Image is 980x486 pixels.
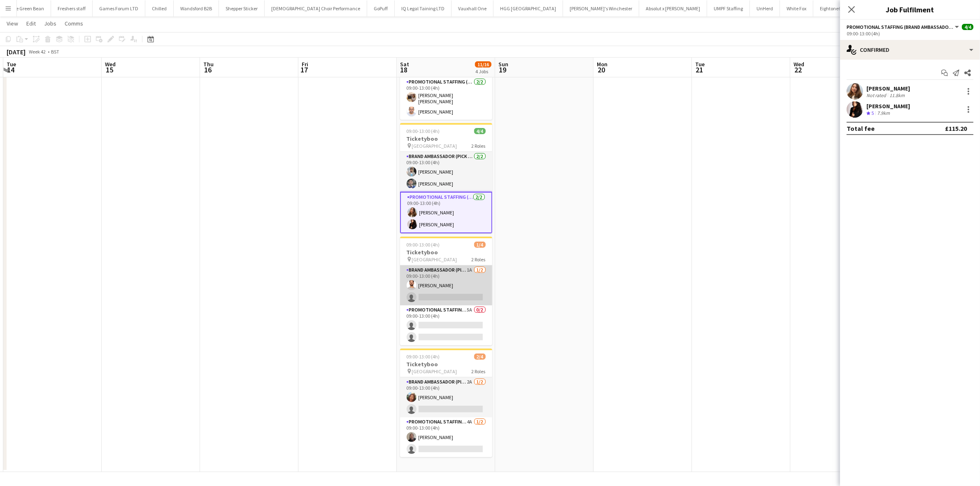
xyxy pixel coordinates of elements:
span: Mon [597,60,608,68]
app-card-role: Promotional Staffing (Brand Ambassadors)4A1/209:00-13:00 (4h)[PERSON_NAME] [400,417,492,457]
a: View [3,18,21,29]
span: Tue [7,60,16,68]
span: Sun [498,60,508,68]
span: Wed [105,60,116,68]
button: Games Forum LTD [93,0,145,16]
button: HGG [GEOGRAPHIC_DATA] [493,0,563,16]
button: UnHerd [750,0,780,16]
button: Shepper Sticker [219,0,265,16]
app-card-role: Promotional Staffing (Brand Ambassadors)2/209:00-13:00 (4h)[PERSON_NAME][PERSON_NAME] [400,192,492,233]
button: One Green Bean [3,0,51,16]
app-card-role: Brand Ambassador (Pick up)1A1/209:00-13:00 (4h)[PERSON_NAME] [400,265,492,305]
button: [DEMOGRAPHIC_DATA] Choir Performance [265,0,367,16]
span: 17 [300,65,308,74]
span: [GEOGRAPHIC_DATA] [412,256,457,263]
app-card-role: Promotional Staffing (Brand Ambassadors)2/209:00-13:00 (4h)[PERSON_NAME] [PERSON_NAME][PERSON_NAME] [400,77,492,120]
span: 09:00-13:00 (4h) [407,353,440,360]
app-job-card: 09:00-13:00 (4h)1/4Ticketyboo [GEOGRAPHIC_DATA]2 RolesBrand Ambassador (Pick up)1A1/209:00-13:00 ... [400,237,492,345]
span: Jobs [44,20,56,27]
h3: Ticketyboo [400,360,492,368]
span: 1/4 [474,242,486,248]
span: Edit [26,20,36,27]
div: Not rated [866,92,888,98]
button: Absolut x [PERSON_NAME] [639,0,707,16]
a: Jobs [41,18,60,29]
span: 16 [202,65,214,74]
span: 18 [399,65,409,74]
div: £115.20 [945,124,967,133]
span: 21 [694,65,705,74]
button: UMPF Staffing [707,0,750,16]
div: Confirmed [840,40,980,60]
button: Wandsford B2B [174,0,219,16]
span: Wed [794,60,804,68]
button: Eightone600 [813,0,853,16]
span: Tue [695,60,705,68]
span: Thu [203,60,214,68]
a: Comms [61,18,86,29]
span: [GEOGRAPHIC_DATA] [412,368,457,374]
span: Comms [65,20,83,27]
button: Vauxhall One [452,0,493,16]
span: Sat [400,60,409,68]
span: Fri [302,60,308,68]
div: 7.9km [875,110,892,117]
div: [PERSON_NAME] [866,85,910,92]
div: 11.8km [888,92,906,98]
app-card-role: Brand Ambassador (Pick up)2A1/209:00-13:00 (4h)[PERSON_NAME] [400,377,492,417]
span: 2 Roles [472,368,486,374]
span: 4/4 [474,128,486,134]
span: 19 [497,65,508,74]
app-card-role: Brand Ambassador (Pick up)2/209:00-13:00 (4h)[PERSON_NAME][PERSON_NAME] [400,152,492,192]
div: Total fee [847,124,875,133]
button: IQ Legal Taining LTD [395,0,452,16]
button: [PERSON_NAME]'s Winchester [563,0,639,16]
div: [DATE] [7,48,26,56]
span: Week 42 [27,49,48,55]
span: 14 [5,65,16,74]
span: 2/4 [474,353,486,360]
div: [PERSON_NAME] [866,102,910,110]
span: 09:00-13:00 (4h) [407,242,440,248]
span: 2 Roles [472,143,486,149]
span: 20 [596,65,608,74]
span: View [7,20,18,27]
button: Freshers staff [51,0,93,16]
app-card-role: Promotional Staffing (Brand Ambassadors)5A0/209:00-13:00 (4h) [400,305,492,345]
h3: Ticketyboo [400,249,492,256]
h3: Ticketyboo [400,135,492,142]
h3: Job Fulfilment [840,4,980,15]
span: 15 [104,65,116,74]
button: GoPuff [367,0,395,16]
div: BST [51,49,59,55]
app-job-card: 09:00-13:00 (4h)4/4Ticketyboo [GEOGRAPHIC_DATA]2 RolesBrand Ambassador (Pick up)2/209:00-13:00 (4... [400,123,492,233]
span: 22 [792,65,804,74]
a: Edit [23,18,39,29]
app-job-card: 09:00-13:00 (4h)2/4Ticketyboo [GEOGRAPHIC_DATA]2 RolesBrand Ambassador (Pick up)2A1/209:00-13:00 ... [400,349,492,457]
span: 09:00-13:00 (4h) [407,128,440,134]
button: White Fox [780,0,813,16]
div: 09:00-13:00 (4h) [847,30,973,37]
div: 4 Jobs [475,68,491,74]
span: 4/4 [962,24,973,30]
span: 11/16 [475,61,491,67]
span: [GEOGRAPHIC_DATA] [412,143,457,149]
span: 5 [871,110,874,116]
span: Promotional Staffing (Brand Ambassadors) [847,24,954,30]
span: 2 Roles [472,256,486,263]
button: Chilled [145,0,174,16]
button: Promotional Staffing (Brand Ambassadors) [847,24,960,30]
